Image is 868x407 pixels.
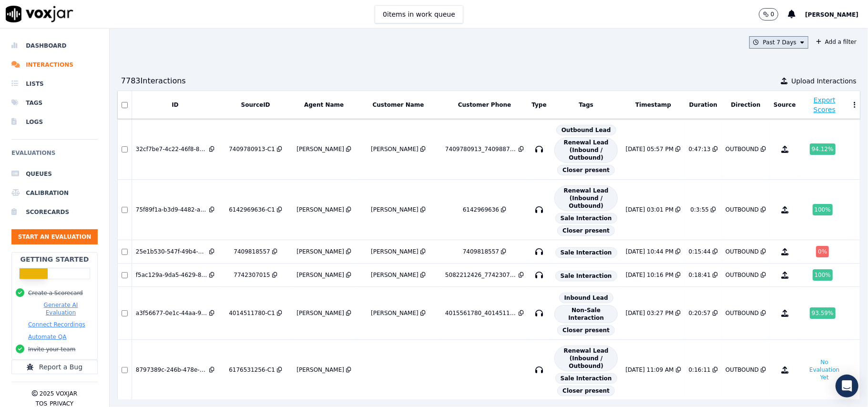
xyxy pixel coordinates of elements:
button: [PERSON_NAME] [805,9,868,20]
div: a3f56677-0e1c-44aa-9c37-d198d99292f4 [136,309,207,317]
button: Type [531,101,546,109]
button: 0 [759,8,788,20]
div: 6142969636 [463,206,499,214]
span: Upload Interactions [791,76,857,86]
span: [PERSON_NAME] [805,11,858,18]
span: Sale Interaction [555,247,617,258]
div: [PERSON_NAME] [296,271,344,279]
div: 5082212426_7742307015 [445,271,517,279]
div: [PERSON_NAME] [296,309,344,317]
div: 100 % [813,269,833,281]
div: 0:18:41 [689,271,711,279]
p: 0 [771,10,775,18]
li: Scorecards [11,203,98,222]
div: [DATE] 03:27 PM [626,309,674,317]
a: Logs [11,112,98,132]
div: 94.12 % [810,143,836,155]
div: [DATE] 03:01 PM [626,206,674,214]
button: No Evaluation Yet [804,356,846,383]
div: 0:3:55 [691,206,709,214]
div: [PERSON_NAME] [371,145,419,153]
div: [PERSON_NAME] [296,145,344,153]
div: OUTBOUND [725,145,759,153]
div: 0:15:44 [689,248,711,255]
div: 6176531256-C1 [229,366,275,374]
img: voxjar logo [6,6,73,22]
li: Lists [11,74,98,93]
span: Inbound Lead [559,293,613,303]
div: 32cf7be7-4c22-46f8-8b18-1b564a22157a [136,145,207,153]
span: Sale Interaction [555,373,617,384]
button: Add a filter [812,36,860,48]
a: Tags [11,93,98,112]
button: Duration [689,101,717,109]
button: Direction [731,101,761,109]
div: 0:47:13 [689,145,711,153]
span: Closer present [557,165,615,175]
div: OUTBOUND [725,248,759,255]
span: Renewal Lead (Inbound / Outbound) [554,346,618,371]
div: [DATE] 10:44 PM [626,248,674,255]
a: Interactions [11,55,98,74]
div: 4014511780-C1 [229,309,275,317]
a: Dashboard [11,36,98,55]
button: Report a Bug [11,360,98,374]
p: 2025 Voxjar [40,390,77,397]
div: 4015561780_4014511780 [445,309,517,317]
li: Queues [11,164,98,183]
h2: Getting Started [20,254,89,264]
div: [PERSON_NAME] [371,309,419,317]
div: 25e1b530-547f-49b4-b5b2-ca27abfcad5e [136,248,207,255]
button: 0 [759,8,779,20]
div: [PERSON_NAME] [296,366,344,374]
div: [DATE] 05:57 PM [626,145,674,153]
div: [PERSON_NAME] [371,206,419,214]
div: OUTBOUND [725,366,759,374]
button: Start an Evaluation [11,229,98,244]
button: SourceID [241,101,270,109]
button: Agent Name [304,101,344,109]
div: [PERSON_NAME] [296,206,344,214]
button: 0items in work queue [375,5,463,23]
h6: Evaluations [11,147,98,164]
span: Renewal Lead (Inbound / Outbound) [554,137,618,163]
span: Renewal Lead (Inbound / Outbound) [554,185,618,211]
button: Connect Recordings [28,321,85,328]
div: Open Intercom Messenger [836,375,858,397]
div: [PERSON_NAME] [296,248,344,255]
button: ID [172,101,178,109]
div: 7742307015 [234,271,270,279]
button: Past 7 Days [749,36,808,49]
div: OUTBOUND [725,309,759,317]
span: Closer present [557,386,615,396]
div: 7783 Interaction s [121,75,186,87]
div: OUTBOUND [725,206,759,214]
div: 0 % [816,246,829,257]
button: Customer Phone [458,101,511,109]
div: 7409818557 [463,248,499,255]
button: Source [774,101,796,109]
div: 6142969636-C1 [229,206,275,214]
div: 93.59 % [810,307,836,319]
button: Create a Scorecard [28,289,83,297]
button: Invite your team [28,346,75,353]
button: Timestamp [635,101,671,109]
button: Generate AI Evaluation [28,301,93,316]
button: Export Scores [804,95,845,114]
a: Calibration [11,183,98,203]
span: Closer present [557,225,615,236]
div: 0:20:57 [689,309,711,317]
div: 7409780913-C1 [229,145,275,153]
div: OUTBOUND [725,271,759,279]
span: Outbound Lead [556,125,616,135]
div: 7409780913_7409887408 [445,145,517,153]
span: Sale Interaction [555,213,617,224]
button: Automate QA [28,333,66,341]
div: [DATE] 11:09 AM [625,366,674,374]
button: Upload Interactions [781,76,857,86]
div: 100 % [813,204,833,215]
